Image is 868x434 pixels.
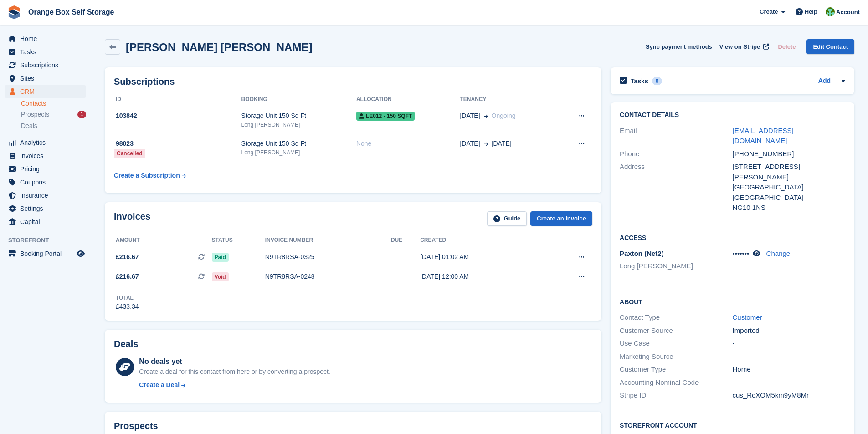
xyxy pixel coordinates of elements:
[5,32,86,45] a: menu
[114,92,241,107] th: ID
[5,46,86,58] a: menu
[420,272,544,281] div: [DATE] 12:00 AM
[20,189,75,202] span: Insurance
[5,149,86,162] a: menu
[420,233,544,248] th: Created
[733,250,750,257] span: •••••••
[8,236,91,245] span: Storefront
[139,380,330,390] a: Create a Deal
[7,5,21,19] img: stora-icon-8386f47178a22dfd0bd8f6a31ec36ba5ce8667c1dd55bd0f319d3a0aa187defe.svg
[620,352,732,362] div: Marketing Source
[21,99,86,108] a: Contacts
[114,139,241,148] div: 98023
[21,122,37,130] span: Deals
[620,261,732,271] li: Long [PERSON_NAME]
[20,72,75,85] span: Sites
[652,77,663,85] div: 0
[139,380,180,390] div: Create a Deal
[77,111,86,118] div: 1
[733,313,762,321] a: Customer
[460,139,480,148] span: [DATE]
[114,167,186,184] a: Create a Subscription
[818,76,831,87] a: Add
[241,111,356,121] div: Storage Unit 150 Sq Ft
[733,326,845,336] div: Imported
[5,59,86,71] a: menu
[5,189,86,202] a: menu
[356,112,415,121] span: LE012 - 150 SQFT
[620,338,732,349] div: Use Case
[114,77,592,87] h2: Subscriptions
[20,215,75,228] span: Capital
[805,7,817,16] span: Help
[114,211,150,226] h2: Invoices
[5,215,86,228] a: menu
[733,182,845,193] div: [GEOGRAPHIC_DATA]
[139,356,330,367] div: No deals yet
[620,326,732,336] div: Customer Source
[766,250,791,257] a: Change
[241,139,356,148] div: Storage Unit 150 Sq Ft
[5,136,86,149] a: menu
[460,92,558,107] th: Tenancy
[620,233,845,242] h2: Access
[620,297,845,306] h2: About
[806,39,854,54] a: Edit Contact
[620,378,732,388] div: Accounting Nominal Code
[5,85,86,98] a: menu
[20,136,75,149] span: Analytics
[760,7,778,16] span: Create
[733,162,845,182] div: [STREET_ADDRESS][PERSON_NAME]
[114,149,145,158] div: Cancelled
[25,5,118,20] a: Orange Box Self Storage
[420,252,544,262] div: [DATE] 01:02 AM
[75,248,86,259] a: Preview store
[492,112,516,119] span: Ongoing
[5,202,86,215] a: menu
[265,272,391,281] div: N9TR8RSA-0248
[716,39,771,54] a: View on Stripe
[5,72,86,85] a: menu
[733,203,845,213] div: NG10 1NS
[356,139,460,148] div: None
[646,39,712,54] button: Sync payment methods
[487,211,527,226] a: Guide
[774,39,799,54] button: Delete
[460,111,480,121] span: [DATE]
[620,149,732,159] div: Phone
[20,85,75,98] span: CRM
[733,127,794,145] a: [EMAIL_ADDRESS][DOMAIN_NAME]
[20,149,75,162] span: Invoices
[733,390,845,401] div: cus_RoXOM5km9yM8Mr
[21,110,49,119] span: Prospects
[116,294,139,302] div: Total
[5,176,86,189] a: menu
[733,378,845,388] div: -
[21,121,86,131] a: Deals
[631,77,648,85] h2: Tasks
[5,163,86,175] a: menu
[114,421,158,431] h2: Prospects
[212,272,229,281] span: Void
[620,420,845,429] h2: Storefront Account
[620,312,732,323] div: Contact Type
[620,162,732,213] div: Address
[212,233,265,248] th: Status
[620,364,732,375] div: Customer Type
[20,32,75,45] span: Home
[492,139,512,148] span: [DATE]
[20,202,75,215] span: Settings
[20,59,75,71] span: Subscriptions
[20,176,75,189] span: Coupons
[241,92,356,107] th: Booking
[212,253,229,262] span: Paid
[20,247,75,260] span: Booking Portal
[5,247,86,260] a: menu
[620,390,732,401] div: Stripe ID
[116,302,139,311] div: £433.34
[241,148,356,157] div: Long [PERSON_NAME]
[116,252,139,262] span: £216.67
[391,233,420,248] th: Due
[126,41,312,53] h2: [PERSON_NAME] [PERSON_NAME]
[826,7,835,16] img: Binder Bhardwaj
